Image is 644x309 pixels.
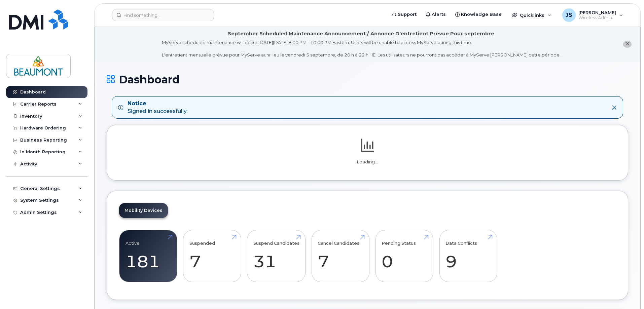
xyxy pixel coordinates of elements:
div: September Scheduled Maintenance Announcement / Annonce D'entretient Prévue Pour septembre [228,30,494,37]
h1: Dashboard [107,74,628,85]
div: Signed in successfully. [128,100,187,115]
a: Suspend Candidates 31 [253,234,299,278]
a: Pending Status 0 [382,234,427,278]
a: Mobility Devices [119,203,168,218]
p: Loading... [119,159,616,165]
a: Data Conflicts 9 [445,234,491,278]
a: Active 181 [126,234,171,278]
a: Suspended 7 [189,234,235,278]
div: MyServe scheduled maintenance will occur [DATE][DATE] 8:00 PM - 10:00 PM Eastern. Users will be u... [162,39,561,58]
strong: Notice [128,100,187,108]
button: close notification [623,41,632,48]
a: Cancel Candidates 7 [318,234,363,278]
